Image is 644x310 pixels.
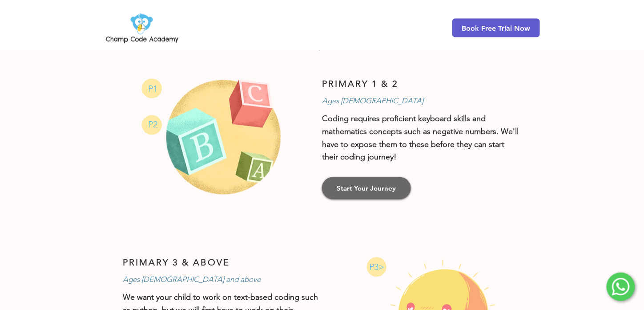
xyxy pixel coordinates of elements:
span: PRIMARY 1 & 2 [322,79,398,90]
img: Online Coding Class for Primary 1 and 2 [164,79,284,198]
span: Start Your Journey [337,184,396,193]
span: Ages [DEMOGRAPHIC_DATA] and above [123,275,261,284]
span: Book Free Trial Now [462,24,531,33]
span: Ages [DEMOGRAPHIC_DATA] [322,97,423,106]
span: PRIMARY 3 & ABOVE [123,257,230,268]
svg: Online Coding Class for Primary 2 [142,115,162,135]
img: Champ Code Academy Logo PNG.png [104,11,180,45]
svg: Online Coding Class for Primary 3 and Above [367,257,386,277]
a: Start Your Journey [322,177,411,200]
span: P1 [149,84,158,94]
p: Coding requires proficient keyboard skills and mathematics concepts such as negative numbers. We'... [322,113,522,164]
svg: Online Coding Class for Primary 1 [142,79,162,98]
a: Book Free Trial Now [452,19,540,37]
span: P2 [149,119,158,130]
span: P3> [370,262,385,273]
